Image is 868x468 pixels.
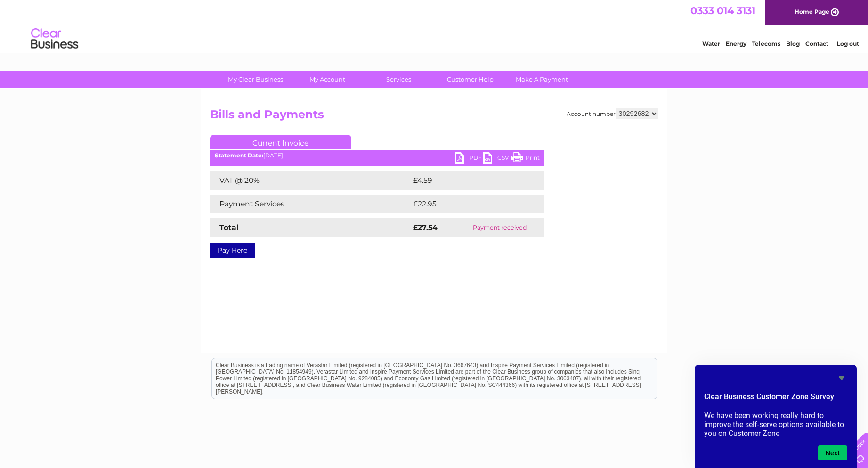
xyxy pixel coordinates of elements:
[836,372,847,384] button: Hide survey
[212,5,657,46] div: Clear Business is a trading name of Verastar Limited (registered in [GEOGRAPHIC_DATA] No. 3667643...
[511,152,540,166] a: Print
[704,391,847,407] h2: Clear Business Customer Zone Survey
[726,40,746,47] a: Energy
[431,71,509,88] a: Customer Help
[411,171,522,190] td: £4.59
[31,25,79,53] img: logo.png
[217,71,294,88] a: My Clear Business
[210,152,544,159] div: [DATE]
[210,243,255,258] a: Pay Here
[752,40,780,47] a: Telecoms
[413,223,438,232] strong: £27.54
[702,40,720,47] a: Water
[455,152,483,166] a: PDF
[483,152,511,166] a: CSV
[210,171,411,190] td: VAT @ 20%
[704,411,847,438] p: We have been working really hard to improve the self-serve options available to you on Customer Zone
[818,445,847,460] button: Next question
[837,40,859,47] a: Log out
[215,152,263,159] b: Statement Date:
[288,71,366,88] a: My Account
[567,108,658,119] div: Account number
[786,40,800,47] a: Blog
[219,223,239,232] strong: Total
[210,108,658,126] h2: Bills and Payments
[455,218,544,237] td: Payment received
[704,372,847,460] div: Clear Business Customer Zone Survey
[805,40,828,47] a: Contact
[210,195,411,213] td: Payment Services
[360,71,438,88] a: Services
[690,5,755,16] a: 0333 014 3131
[503,71,581,88] a: Make A Payment
[411,195,525,213] td: £22.95
[210,135,351,149] a: Current Invoice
